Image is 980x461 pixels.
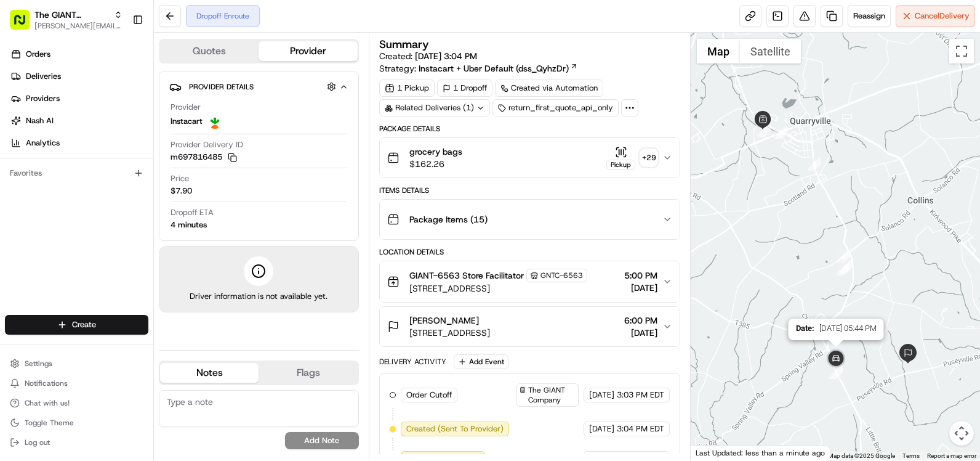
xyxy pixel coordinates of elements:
[171,139,243,150] span: Provider Delivery ID
[694,444,734,460] img: Google
[819,324,877,333] span: [DATE] 05:44 PM
[12,12,37,37] img: Nash
[12,118,34,140] img: 1736555255976-a54dd68f-1ca7-489b-9aae-adbdc363a1c4
[190,291,327,302] span: Driver information is not available yet.
[25,438,50,447] span: Log out
[379,186,680,195] div: Items Details
[379,247,680,257] div: Location Details
[589,423,614,434] span: [DATE]
[26,115,54,126] span: Nash AI
[624,327,657,339] span: [DATE]
[419,62,569,75] span: Instacart + Uber Default (dss_QyhzDr)
[409,314,479,327] span: [PERSON_NAME]
[189,82,254,92] span: Provider Details
[419,62,578,75] a: Instacart + Uber Default (dss_QyhzDr)
[116,179,198,191] span: API Documentation
[409,158,462,170] span: $162.26
[26,49,50,60] span: Orders
[5,355,148,372] button: Settings
[528,385,576,405] span: The GIANT Company
[409,282,587,295] span: [STREET_ADDRESS]
[640,149,657,166] div: + 29
[5,163,148,183] div: Favorites
[896,5,975,27] button: CancelDelivery
[624,314,657,327] span: 6:00 PM
[406,423,504,434] span: Created (Sent To Provider)
[26,137,60,149] span: Analytics
[380,138,680,177] button: grocery bags$162.26Pickup+29
[72,319,96,330] span: Create
[32,80,203,92] input: Clear
[34,9,109,21] span: The GIANT Company
[691,445,830,460] div: Last Updated: less than a minute ago
[5,375,148,392] button: Notifications
[25,398,70,408] span: Chat with us!
[379,99,490,116] div: Related Deliveries (1)
[740,39,801,63] button: Show satellite imagery
[171,207,214,218] span: Dropoff ETA
[757,124,771,137] div: 1
[617,390,664,401] span: 3:03 PM EDT
[902,452,920,459] a: Terms (opens in new tab)
[171,116,203,127] span: Instacart
[34,21,122,31] span: [PERSON_NAME][EMAIL_ADDRESS][DOMAIN_NAME]
[409,269,524,282] span: GIANT-6563 Store Facilitator
[99,174,203,196] a: 💻API Documentation
[606,160,635,170] div: Pickup
[837,250,850,263] div: 4
[171,152,237,163] button: m697816485
[169,76,348,97] button: Provider Details
[379,62,578,75] div: Strategy:
[379,80,435,97] div: 1 Pickup
[5,414,148,431] button: Toggle Theme
[5,111,153,131] a: Nash AI
[259,363,357,383] button: Flags
[454,354,508,369] button: Add Event
[828,452,895,459] span: Map data ©2025 Google
[160,363,259,383] button: Notes
[380,261,680,302] button: GIANT-6563 Store FacilitatorGNTC-6563[STREET_ADDRESS]5:00 PM[DATE]
[915,10,970,22] span: Cancel Delivery
[104,180,114,190] div: 💻
[840,259,853,273] div: 6
[26,71,61,82] span: Deliveries
[5,394,148,412] button: Chat with us!
[5,315,148,335] button: Create
[379,39,429,50] h3: Summary
[25,418,74,428] span: Toggle Theme
[697,39,740,63] button: Show street map
[12,180,22,190] div: 📗
[171,173,189,184] span: Price
[774,126,787,139] div: 2
[829,365,843,379] div: 7
[409,145,462,158] span: grocery bags
[606,146,657,170] button: Pickup+29
[606,146,635,170] button: Pickup
[409,327,490,339] span: [STREET_ADDRESS]
[624,269,657,282] span: 5:00 PM
[540,271,583,280] span: GNTC-6563
[853,10,885,22] span: Reassign
[694,444,734,460] a: Open this area in Google Maps (opens a new window)
[495,80,603,97] a: Created via Automation
[7,174,99,196] a: 📗Knowledge Base
[949,421,974,446] button: Map camera controls
[837,262,850,275] div: 5
[409,213,488,226] span: Package Items ( 15 )
[379,50,477,62] span: Created:
[589,390,614,401] span: [DATE]
[380,307,680,346] button: [PERSON_NAME][STREET_ADDRESS]6:00 PM[DATE]
[42,130,156,140] div: We're available if you need us!
[25,359,52,369] span: Settings
[379,124,680,134] div: Package Details
[160,41,259,61] button: Quotes
[808,157,821,171] div: 3
[207,114,222,129] img: profile_instacart_ahold_partner.png
[12,49,224,69] p: Welcome 👋
[171,102,201,113] span: Provider
[5,44,153,64] a: Orders
[380,200,680,239] button: Package Items (15)
[848,5,891,27] button: Reassign
[209,121,224,136] button: Start new chat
